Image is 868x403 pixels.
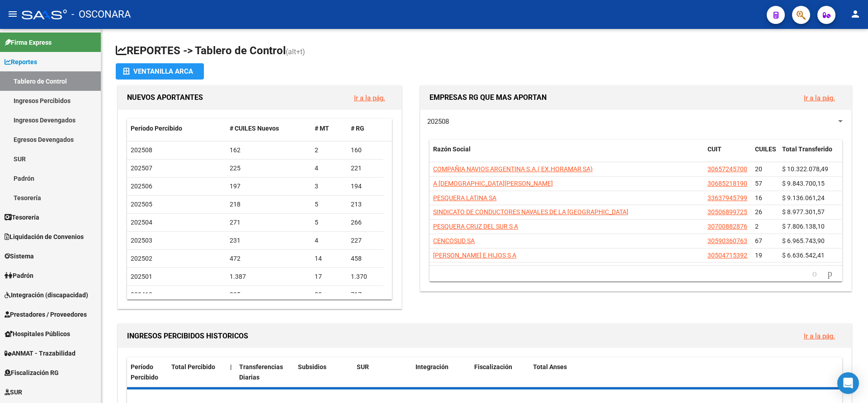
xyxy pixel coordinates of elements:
datatable-header-cell: Subsidios [294,357,353,387]
a: go to previous page [808,269,821,279]
span: 202505 [131,201,152,208]
datatable-header-cell: SUR [353,357,412,387]
div: 4 [315,235,344,246]
span: INGRESOS PERCIBIDOS HISTORICOS [127,332,248,340]
span: Prestadores / Proveedores [5,309,87,319]
span: 67 [755,237,762,244]
span: Transferencias Diarias [239,363,283,381]
span: SUR [357,363,369,370]
span: - OSCONARA [71,5,131,24]
div: 717 [351,290,380,300]
datatable-header-cell: Período Percibido [127,119,226,138]
span: Tesorería [5,212,39,222]
div: 14 [315,253,344,264]
datatable-header-cell: Total Transferido [778,140,842,169]
a: Ir a la pág. [804,332,835,340]
span: 202506 [131,183,152,190]
span: 30504715392 [708,252,747,259]
span: (alt+t) [286,47,305,56]
div: 5 [315,199,344,210]
datatable-header-cell: Total Percibido [168,357,226,387]
button: Ir a la pág. [797,328,842,344]
div: 2 [315,145,344,155]
span: $ 6.965.743,90 [782,237,825,244]
span: Total Percibido [171,363,215,370]
span: 202412 [131,291,152,298]
mat-icon: person [850,9,861,19]
h1: REPORTES -> Tablero de Control [116,43,854,59]
span: NUEVOS APORTANTES [127,93,203,102]
datatable-header-cell: Transferencias Diarias [236,357,294,387]
span: 20 [755,165,762,173]
span: $ 9.136.061,24 [782,194,825,201]
span: 202504 [131,219,152,226]
span: CENCOSUD SA [433,237,475,244]
span: 57 [755,180,762,187]
span: 33637945799 [708,194,747,201]
span: 19 [755,252,762,259]
span: COMPAÑIA NAVIOS ARGENTINA S.A.( EX.HORAMAR SA) [433,165,593,173]
span: 30685218190 [708,180,747,187]
button: Ir a la pág. [347,89,392,106]
button: Ir a la pág. [797,89,842,106]
datatable-header-cell: # MT [311,119,347,138]
span: Integración [415,363,448,370]
span: Subsidios [298,363,326,370]
div: 88 [315,290,344,300]
span: Fiscalización RG [5,368,59,378]
div: 218 [230,199,308,210]
span: Firma Express [5,37,52,47]
datatable-header-cell: Total Anses [529,357,833,387]
span: EMPRESAS RG QUE MAS APORTAN [429,93,547,102]
span: $ 9.843.700,15 [782,180,825,187]
span: 202502 [131,255,152,262]
span: ANMAT - Trazabilidad [5,348,75,358]
datatable-header-cell: | [226,357,236,387]
span: Padrón [5,271,33,281]
mat-icon: menu [7,9,18,19]
span: 30700882876 [708,223,747,230]
div: 3 [315,181,344,192]
div: 266 [351,217,380,228]
div: 271 [230,217,308,228]
div: 1.387 [230,272,308,282]
span: # RG [351,125,364,132]
datatable-header-cell: # RG [347,119,383,138]
span: Sistema [5,251,34,261]
span: Fiscalización [474,363,512,370]
div: 472 [230,253,308,264]
span: $ 10.322.078,49 [782,165,828,173]
div: 458 [351,253,380,264]
div: 1.370 [351,272,380,282]
div: 4 [315,163,344,173]
datatable-header-cell: Integración [412,357,471,387]
a: Ir a la pág. [354,94,385,102]
div: Ventanilla ARCA [123,63,197,80]
datatable-header-cell: Fiscalización [471,357,529,387]
span: SINDICATO DE CONDUCTORES NAVALES DE LA [GEOGRAPHIC_DATA] [433,208,628,216]
span: PESQUERA CRUZ DEL SUR S A [433,223,518,230]
span: [PERSON_NAME] E HIJOS S A [433,252,516,259]
div: Open Intercom Messenger [837,372,859,394]
span: 30506899725 [708,208,747,216]
span: Integración (discapacidad) [5,290,88,300]
div: 805 [230,290,308,300]
span: Total Anses [533,363,567,370]
div: 227 [351,235,380,246]
span: Total Transferido [782,145,832,153]
span: 202508 [131,146,152,154]
span: $ 6.636.542,41 [782,252,825,259]
span: Período Percibido [131,363,158,381]
datatable-header-cell: Período Percibido [127,357,168,387]
span: Razón Social [433,145,471,153]
span: SUR [5,387,22,397]
div: 231 [230,235,308,246]
span: 202503 [131,237,152,244]
datatable-header-cell: Razón Social [429,140,704,169]
span: Período Percibido [131,125,182,132]
span: | [230,363,232,370]
datatable-header-cell: CUIT [704,140,751,169]
span: Hospitales Públicos [5,329,70,339]
span: 16 [755,194,762,201]
span: 202508 [427,117,449,126]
